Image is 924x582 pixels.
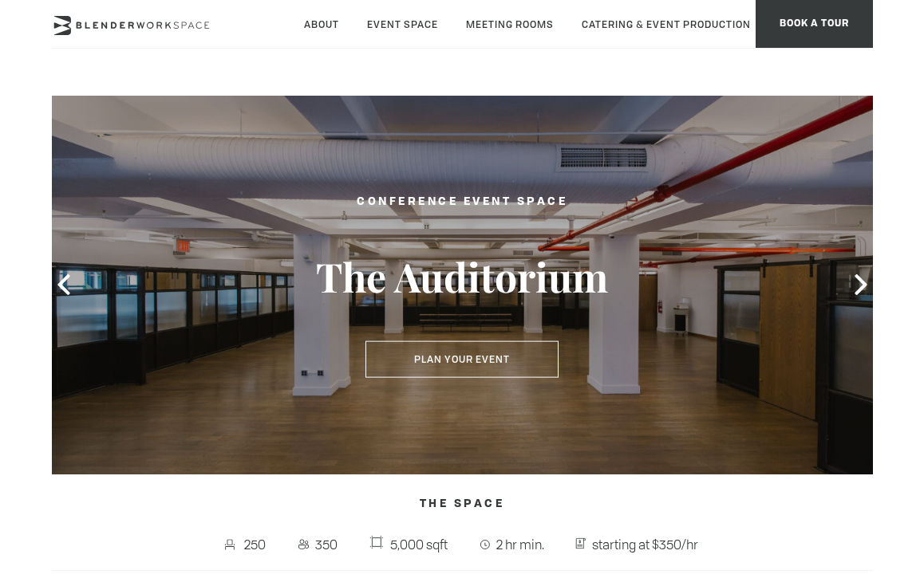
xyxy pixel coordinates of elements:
span: starting at $350/hr [588,532,702,557]
span: 350 [312,532,342,557]
button: Plan Your Event [365,341,559,378]
h3: The Auditorium [278,252,646,301]
h2: Conference Event Space [278,192,646,212]
span: 2 hr min. [492,532,548,557]
span: 5,000 sqft [386,532,452,557]
h4: The Space [52,489,873,519]
span: 250 [240,532,270,557]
